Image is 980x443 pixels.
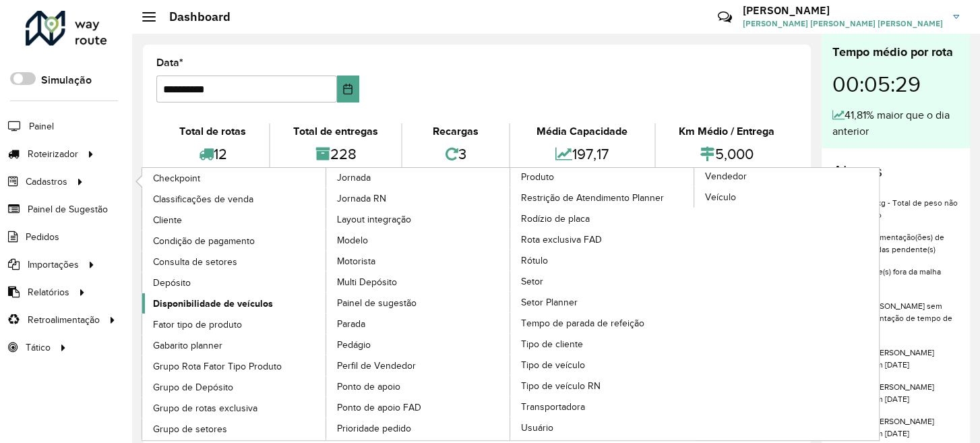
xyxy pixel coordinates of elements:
span: Jornada [337,171,371,185]
span: Layout integração [337,212,411,227]
a: Gabarito planner [142,335,327,355]
span: Grupo de setores [153,422,227,436]
div: 197,17 [514,140,651,169]
span: Rodízio de placa [521,212,590,226]
a: Ponto de apoio FAD [326,397,511,417]
li: 1 - Retroalimentação(ões) de coordenadas pendente(s) [843,221,959,256]
span: Grupo de Depósito [153,380,233,394]
span: Restrição de Atendimento Planner [521,191,664,205]
a: Painel de sugestão [326,293,511,313]
a: Pedágio [326,334,511,355]
span: Relatórios [28,285,69,299]
a: Depósito [142,272,327,293]
span: Vendedor [705,169,747,183]
span: Disponibilidade de veículos [153,297,273,311]
label: Data [156,55,183,71]
a: Grupo de Depósito [142,377,327,397]
div: Média Capacidade [514,123,651,140]
span: Retroalimentação [28,313,100,327]
div: 41,81% maior que o dia anterior [832,107,959,140]
a: Rodízio de placa [510,208,695,229]
span: Jornada RN [337,191,386,206]
a: Ponto de apoio [326,376,511,396]
span: Usuário [521,421,553,435]
span: Setor [521,274,543,289]
h4: Alertas [832,162,959,181]
span: Tipo de veículo RN [521,379,601,393]
span: Cadastros [26,175,67,189]
span: Checkpoint [153,171,200,185]
li: 4.088,20 kg - Total de peso não roteirizado [843,187,959,221]
a: Veículo [694,187,879,207]
span: Multi Depósito [337,275,397,289]
a: Setor [510,271,695,291]
div: 00:05:29 [832,61,959,107]
div: 12 [160,140,266,169]
span: Fator tipo de produto [153,318,242,332]
div: Total de rotas [160,123,266,140]
a: Fator tipo de produto [142,314,327,334]
div: 5,000 [659,140,794,169]
div: 228 [274,140,398,169]
span: Importações [28,258,79,272]
a: Usuário [510,417,695,438]
a: Condição de pagamento [142,231,327,251]
a: Produto [326,168,695,440]
a: Tempo de parada de refeição [510,313,695,333]
div: Tempo médio por rota [832,43,959,61]
span: Cliente [153,213,182,227]
div: 3 [406,140,505,169]
a: Tipo de cliente [510,334,695,354]
span: Veículo [705,190,736,204]
div: Km Médio / Entrega [659,123,794,140]
a: Perfil de Vendedor [326,355,511,376]
span: Ponto de apoio [337,380,400,394]
li: CNH de [PERSON_NAME] venceu em [DATE] [843,405,959,440]
a: Checkpoint [142,168,327,188]
label: Simulação [41,72,92,88]
span: Tipo de cliente [521,337,583,351]
a: Rótulo [510,250,695,270]
span: Tempo de parada de refeição [521,316,644,330]
li: CNH de [PERSON_NAME] venceu em [DATE] [843,336,959,371]
a: Tipo de veículo RN [510,376,695,396]
a: Consulta de setores [142,252,327,272]
span: Tipo de veículo [521,358,585,372]
span: Setor Planner [521,295,578,309]
a: Cliente [142,210,327,230]
span: Classificações de venda [153,192,253,206]
a: Contato Rápido [710,3,739,32]
a: Jornada [142,168,511,440]
span: Painel de Sugestão [28,202,108,216]
div: Recargas [406,123,505,140]
span: Painel [29,119,54,134]
span: Painel de sugestão [337,296,417,310]
a: Setor Planner [510,292,695,312]
li: CNH de [PERSON_NAME] venceu em [DATE] [843,371,959,405]
a: Modelo [326,230,511,250]
a: Grupo Rota Fator Tipo Produto [142,356,327,376]
span: Transportadora [521,400,585,414]
span: Pedágio [337,338,371,352]
span: Consulta de setores [153,255,237,269]
li: 668 - [PERSON_NAME] sem retroalimentação de tempo de espera [843,290,959,336]
span: Rota exclusiva FAD [521,233,602,247]
span: Roteirizador [28,147,78,161]
a: Multi Depósito [326,272,511,292]
a: Disponibilidade de veículos [142,293,327,314]
span: Condição de pagamento [153,234,255,248]
a: Jornada RN [326,188,511,208]
a: Parada [326,314,511,334]
a: Transportadora [510,396,695,417]
a: Layout integração [326,209,511,229]
span: Modelo [337,233,368,247]
span: Ponto de apoio FAD [337,401,421,415]
a: Prioridade pedido [326,418,511,438]
a: Rota exclusiva FAD [510,229,695,249]
span: Grupo de rotas exclusiva [153,401,257,415]
a: Grupo de setores [142,419,327,439]
a: Restrição de Atendimento Planner [510,187,695,208]
span: Produto [521,170,554,184]
h3: [PERSON_NAME] [743,4,943,17]
span: Prioridade pedido [337,421,411,436]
